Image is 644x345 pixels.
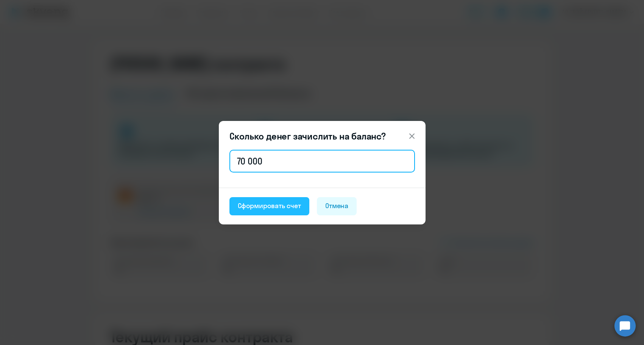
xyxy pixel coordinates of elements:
button: Отмена [317,197,357,215]
header: Сколько денег зачислить на баланс? [219,130,426,142]
button: Сформировать счет [229,197,309,215]
div: Отмена [325,201,349,211]
input: 1 000 000 000 ₽ [229,150,415,172]
div: Сформировать счет [238,201,301,211]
